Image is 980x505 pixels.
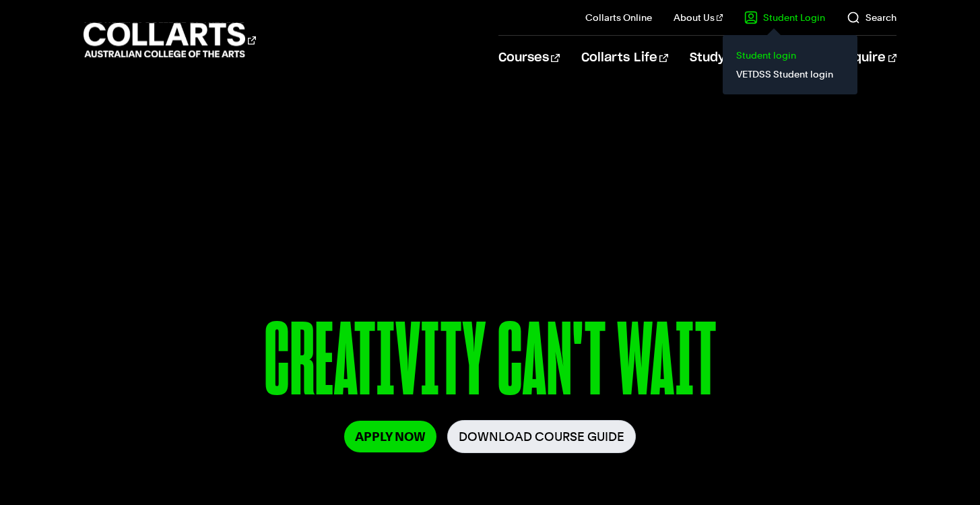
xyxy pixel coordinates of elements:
[84,21,256,59] div: Go to homepage
[733,65,847,84] a: VETDSS Student login
[744,11,825,24] a: Student Login
[498,36,560,80] a: Courses
[88,309,892,420] p: CREATIVITY CAN'T WAIT
[344,421,436,452] a: Apply Now
[674,11,723,24] a: About Us
[733,46,847,65] a: Student login
[690,36,816,80] a: Study Information
[447,420,636,453] a: Download Course Guide
[838,36,896,80] a: Enquire
[581,36,668,80] a: Collarts Life
[585,11,652,24] a: Collarts Online
[847,11,896,24] a: Search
